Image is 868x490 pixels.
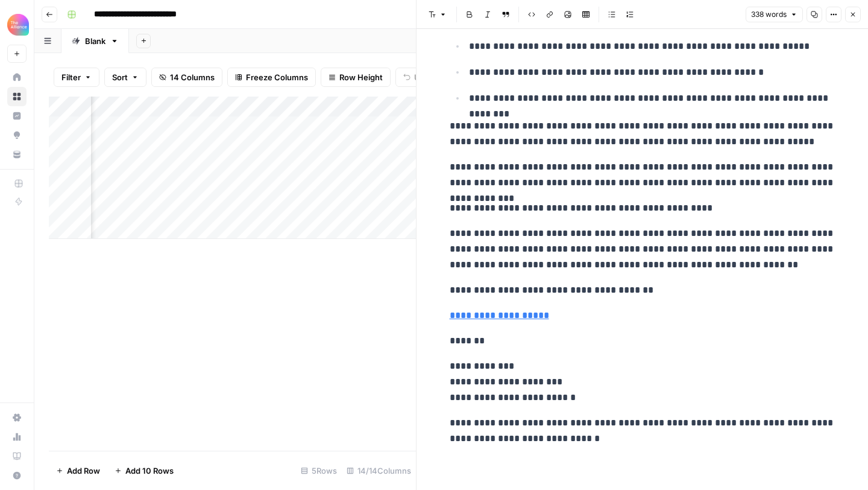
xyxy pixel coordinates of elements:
a: Your Data [7,145,27,164]
span: Sort [112,71,128,83]
button: Sort [104,68,146,87]
button: Add 10 Rows [107,461,181,480]
span: Filter [61,71,81,83]
a: Home [7,68,27,87]
button: Freeze Columns [227,68,316,87]
span: 338 words [751,9,787,20]
div: Blank [85,35,105,47]
a: Insights [7,106,27,126]
span: Add 10 Rows [125,465,174,477]
button: Workspace: Alliance [7,10,27,40]
button: Filter [54,68,99,87]
span: 14 Columns [170,71,215,83]
button: 14 Columns [151,68,222,87]
span: Row Height [339,71,383,83]
button: 338 words [746,7,803,22]
a: Opportunities [7,126,27,145]
a: Browse [7,87,27,106]
a: Usage [7,427,27,447]
a: Learning Hub [7,447,27,466]
button: Row Height [321,68,391,87]
span: Add Row [67,465,100,477]
img: Alliance Logo [7,14,29,36]
div: 5 Rows [296,461,342,480]
a: Settings [7,408,27,427]
div: 14/14 Columns [342,461,416,480]
span: Freeze Columns [246,71,308,83]
button: Help + Support [7,466,27,485]
button: Add Row [49,461,107,480]
a: Blank [61,29,129,53]
button: Undo [395,68,442,87]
